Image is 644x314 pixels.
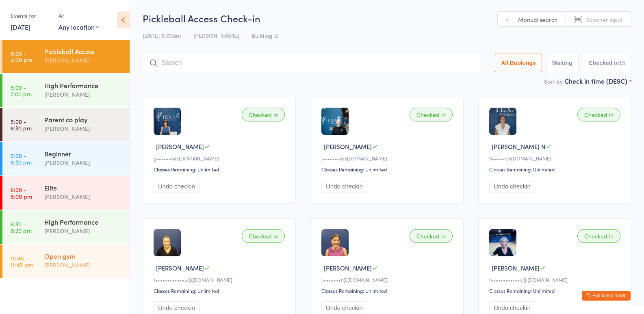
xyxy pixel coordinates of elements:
[154,301,199,314] button: Undo checkin
[489,180,535,193] button: Undo checkin
[321,301,367,314] button: Undo checkin
[2,210,130,244] a: 6:30 -8:30 pmHigh Performance[PERSON_NAME]
[564,76,631,85] div: Check in time (DESC)
[143,11,631,25] h2: Pickleball Access Check-in
[583,54,631,72] button: Checked in15
[252,31,278,39] span: Building D
[544,77,563,85] label: Sort by
[11,118,32,131] time: 5:00 - 6:30 pm
[321,180,367,193] button: Undo checkin
[321,155,455,162] div: j•••••••y@[DOMAIN_NAME]
[11,22,30,31] a: [DATE]
[11,84,32,97] time: 5:00 - 7:00 pm
[44,158,123,167] div: [PERSON_NAME]
[11,221,32,234] time: 6:30 - 8:30 pm
[193,31,239,39] span: [PERSON_NAME]
[44,251,123,260] div: Open gym
[321,287,455,294] div: Classes Remaining: Unlimited
[44,192,123,201] div: [PERSON_NAME]
[577,229,620,243] div: Checked in
[489,301,535,314] button: Undo checkin
[489,166,623,173] div: Classes Remaining: Unlimited
[619,60,625,66] div: 15
[2,245,130,278] a: 10:45 -11:45 pmOpen gym[PERSON_NAME]
[44,226,123,236] div: [PERSON_NAME]
[410,229,453,243] div: Checked in
[154,276,287,283] div: t••••••••••••5@[DOMAIN_NAME]
[492,264,540,272] span: [PERSON_NAME]
[154,166,287,173] div: Classes Remaining: Unlimited
[489,155,623,162] div: S•••••r@[DOMAIN_NAME]
[44,183,123,192] div: Elite
[582,291,631,301] button: Exit kiosk mode
[321,276,455,283] div: L•••••••t@[DOMAIN_NAME]
[44,56,123,65] div: [PERSON_NAME]
[586,15,623,24] span: Scanner input
[143,31,181,39] span: [DATE] 6:00am
[11,50,32,63] time: 6:00 - 4:00 pm
[324,264,372,272] span: [PERSON_NAME]
[11,9,50,22] div: Events for
[44,115,123,124] div: Parent co play
[577,108,620,121] div: Checked in
[546,54,579,72] button: Waiting
[154,287,287,294] div: Classes Remaining: Unlimited
[11,152,32,165] time: 5:00 - 6:30 pm
[321,229,349,256] img: image1719520426.png
[321,108,349,135] img: image1742578741.png
[44,47,123,56] div: Pickleball Access
[321,166,455,173] div: Classes Remaining: Unlimited
[44,260,123,270] div: [PERSON_NAME]
[59,22,99,31] div: Any location
[2,40,130,73] a: 6:00 -4:00 pmPickleball Access[PERSON_NAME]
[410,108,453,121] div: Checked in
[489,276,623,283] div: t••••••••••••y@[DOMAIN_NAME]
[156,264,204,272] span: [PERSON_NAME]
[2,74,130,107] a: 5:00 -7:00 pmHigh Performance[PERSON_NAME]
[489,108,516,135] img: image1719516991.png
[492,142,545,151] span: [PERSON_NAME] N
[154,229,181,256] img: image1719520499.png
[154,180,199,193] button: Undo checkin
[11,255,33,268] time: 10:45 - 11:45 pm
[44,124,123,133] div: [PERSON_NAME]
[2,142,130,175] a: 5:00 -6:30 pmBeginner[PERSON_NAME]
[495,54,542,72] button: All Bookings
[324,142,372,151] span: [PERSON_NAME]
[11,186,32,199] time: 6:00 - 8:00 pm
[143,54,481,72] input: Search
[489,229,516,256] img: image1742579096.png
[489,287,623,294] div: Classes Remaining: Unlimited
[44,149,123,158] div: Beginner
[154,108,181,135] img: image1730482256.png
[44,90,123,99] div: [PERSON_NAME]
[518,15,557,24] span: Manual search
[242,108,285,121] div: Checked in
[44,217,123,226] div: High Performance
[242,229,285,243] div: Checked in
[59,9,99,22] div: At
[2,108,130,141] a: 5:00 -6:30 pmParent co play[PERSON_NAME]
[154,155,287,162] div: g••••••n@[DOMAIN_NAME]
[44,81,123,90] div: High Performance
[2,176,130,210] a: 6:00 -8:00 pmElite[PERSON_NAME]
[156,142,204,151] span: [PERSON_NAME]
